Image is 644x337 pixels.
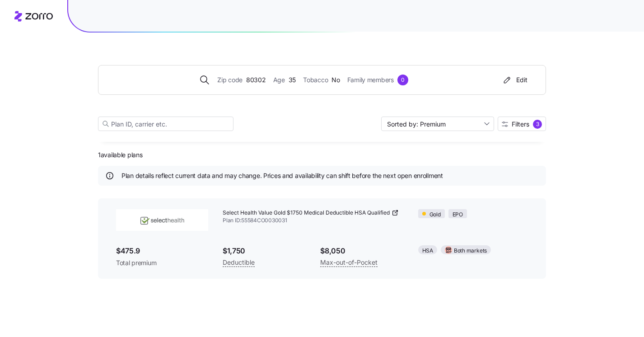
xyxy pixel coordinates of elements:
[422,247,433,255] span: HSA
[223,209,390,217] span: Select Health Value Gold $1750 Medical Deductible HSA Qualified
[223,257,255,268] span: Deductible
[533,120,542,129] div: 3
[502,75,527,84] div: Edit
[498,73,531,87] button: Edit
[331,75,340,85] span: No
[320,245,403,257] span: $8,050
[381,117,494,131] input: Sort by
[246,75,266,85] span: 80302
[454,247,487,255] span: Both markets
[121,171,443,180] span: Plan details reflect current data and may change. Prices and availability can shift before the ne...
[223,217,404,225] span: Plan ID: 55584CO0030031
[273,75,285,85] span: Age
[320,257,378,268] span: Max-out-of-Pocket
[98,117,233,131] input: Plan ID, carrier etc.
[116,258,208,267] span: Total premium
[498,117,546,131] button: Filters3
[303,75,328,85] span: Tobacco
[289,75,296,85] span: 35
[116,245,208,257] span: $475.9
[512,121,529,127] span: Filters
[217,75,243,85] span: Zip code
[116,209,208,231] img: SelectHealth
[429,211,441,219] span: Gold
[347,75,394,85] span: Family members
[453,211,463,219] span: EPO
[98,150,143,159] span: 1 available plans
[397,75,408,85] div: 0
[223,245,306,257] span: $1,750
